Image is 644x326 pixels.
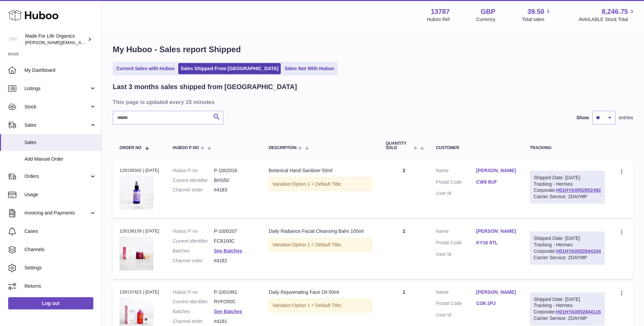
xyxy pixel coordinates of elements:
a: Sales Not With Huboo [282,63,336,74]
div: Customer [436,146,516,150]
div: Carrier Service: 2DAYMP [534,193,601,200]
span: Channels [24,246,96,253]
a: H01HYA0052844104 [556,248,601,254]
a: See Batches [214,309,242,314]
h2: Last 3 months sales shipped from [GEOGRAPHIC_DATA] [113,82,297,91]
dd: P-1000207 [214,228,255,235]
dt: Channel order [173,258,214,264]
dt: Huboo P no [173,228,214,235]
span: Invoicing and Payments [24,210,89,216]
a: 8,246.75 AVAILABLE Stock Total [578,7,636,23]
span: [PERSON_NAME][EMAIL_ADDRESS][PERSON_NAME][DOMAIN_NAME] [25,40,172,45]
strong: 13787 [431,7,450,16]
div: Tracking - Hermes Corporate: [530,231,605,265]
div: 126137423 | [DATE] [119,289,159,295]
dd: #4181 [214,318,255,325]
a: CW9 8UF [476,179,516,185]
div: Variation: [269,238,372,252]
a: [PERSON_NAME] [476,228,516,235]
div: Tracking - Hermes Corporate: [530,171,605,204]
div: Carrier Service: 2DAYMP [534,254,601,261]
a: [PERSON_NAME] [476,289,516,296]
label: Show [576,115,589,121]
dt: User Id [436,251,476,258]
a: 39.50 Total sales [522,7,552,23]
div: 126158342 | [DATE] [119,167,159,174]
span: Option 1 = Default Title; [292,181,342,187]
img: daily-radiance-facial-cleansing-balm-100ml-fcb100c-1_995858cb-a846-4b22-a335-6d27998d1aea.jpg [119,237,153,270]
div: Variation: [269,299,372,312]
dd: RVFO50C [214,299,255,305]
div: Shipped Date: [DATE] [534,235,601,242]
span: My Dashboard [24,67,96,74]
dt: Huboo P no [173,167,214,174]
a: Sales Shipped From [GEOGRAPHIC_DATA] [178,63,281,74]
td: 2 [379,161,429,218]
dt: Current identifier [173,177,214,184]
span: Sales [24,122,89,128]
div: Shipped Date: [DATE] [534,296,601,303]
dt: Current identifier [173,238,214,244]
span: Description [269,146,296,150]
strong: GBP [481,7,495,16]
dt: Postal Code [436,179,476,187]
img: botanical-hand-sanitiser-50ml-bhs50-1.jpg [119,176,153,209]
dt: Channel order [173,318,214,325]
dt: Batches [173,248,214,254]
span: Stock [24,104,89,110]
a: [PERSON_NAME] [476,167,516,174]
td: 2 [379,221,429,279]
dd: FCB100C [214,238,255,244]
div: Variation: [269,177,372,191]
a: CO6 2PJ [476,300,516,307]
span: Option 1 = Default Title; [292,303,342,308]
dt: Huboo P no [173,289,214,296]
div: Carrier Service: 2DAYMP [534,315,601,322]
span: Order No [119,146,142,150]
span: Sales [24,139,96,146]
div: Huboo Ref [427,16,450,23]
dt: Name [436,228,476,236]
div: Tracking - Hermes Corporate: [530,292,605,326]
dd: BHS50 [214,177,255,184]
dt: User Id [436,190,476,197]
span: Settings [24,265,96,271]
a: Log out [8,297,93,309]
span: Cases [24,228,96,235]
div: Tracking [530,146,605,150]
a: H01HYA0052852492 [556,187,601,193]
dt: Name [436,167,476,176]
div: 126138139 | [DATE] [119,228,159,234]
a: H01HYA0052844116 [556,309,601,314]
div: Currency [476,16,496,23]
span: 8,246.75 [602,7,628,16]
h3: This page is updated every 15 minutes [113,98,631,106]
span: Total sales [522,16,552,23]
dt: Postal Code [436,300,476,308]
span: Option 1 = Default Title; [292,242,342,247]
a: Current Sales with Huboo [114,63,177,74]
span: Add Manual Order [24,156,96,162]
dt: Postal Code [436,240,476,248]
dt: Current identifier [173,299,214,305]
div: Shipped Date: [DATE] [534,175,601,181]
dt: Name [436,289,476,297]
div: Made For Life Organics [25,33,86,46]
a: KY16 8TL [476,240,516,246]
span: 39.50 [527,7,544,16]
dt: Batches [173,308,214,315]
span: entries [619,115,633,121]
img: geoff.winwood@madeforlifeorganics.com [8,34,18,44]
div: Daily Radiance Facial Cleansing Balm 100ml [269,228,372,235]
div: Botanical Hand Sanitiser 50ml [269,167,372,174]
span: Quantity Sold [386,141,412,150]
dt: User Id [436,312,476,318]
dd: #4182 [214,258,255,264]
span: Listings [24,85,89,92]
div: Daily Rejuvenating Face Oil 50ml [269,289,372,296]
span: Usage [24,191,96,198]
dt: Channel order [173,187,214,193]
span: AVAILABLE Stock Total [578,16,636,23]
dd: #4183 [214,187,255,193]
h1: My Huboo - Sales report Shipped [113,44,633,55]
